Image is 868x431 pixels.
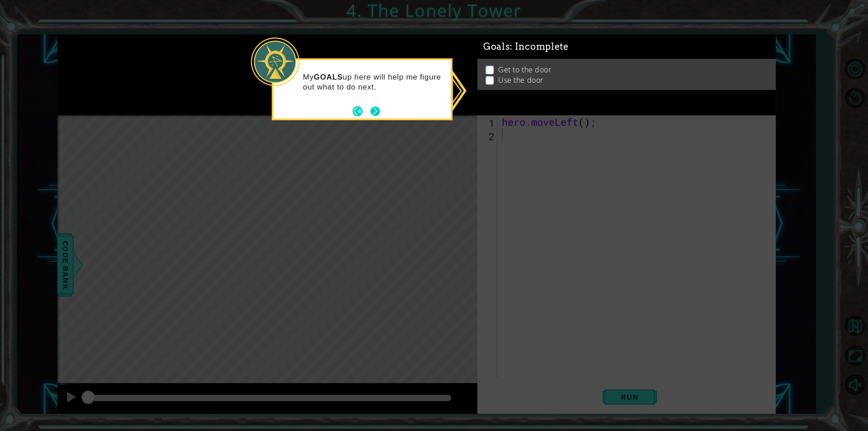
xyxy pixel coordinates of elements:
strong: GOALS [314,73,343,81]
button: Next [370,106,380,116]
p: My up here will help me figure out what to do next. [303,72,444,92]
p: Use the door [498,75,543,85]
span: Goals [483,41,569,52]
span: : Incomplete [510,41,568,52]
button: Back [353,106,370,116]
p: Get to the door [498,65,551,75]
